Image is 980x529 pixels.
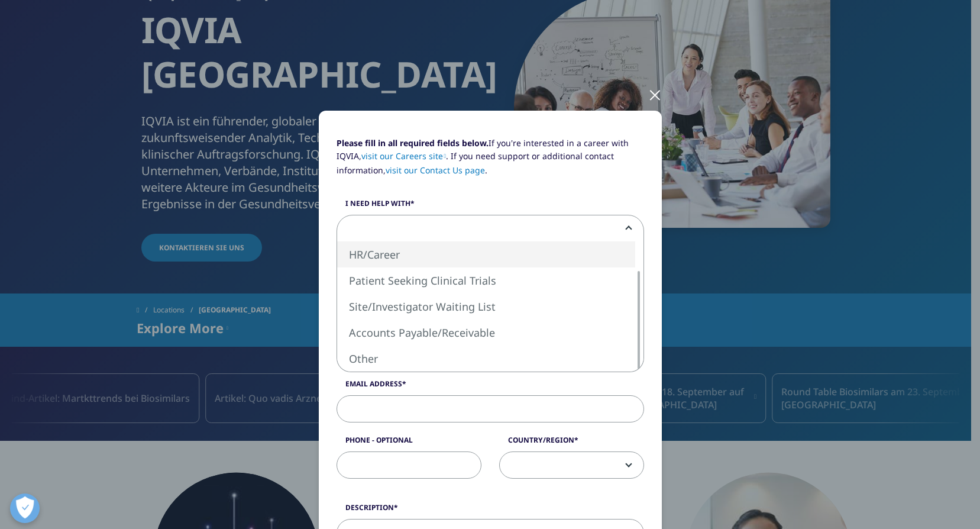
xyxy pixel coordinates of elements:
li: Site/Investigator Waiting List [337,293,635,320]
strong: Please fill in all required fields below. [337,137,489,149]
li: Other [337,346,635,372]
a: visit our Careers site [361,150,447,162]
label: Country/Region [499,435,644,451]
label: I need help with [337,198,644,215]
label: Email Address [337,379,644,395]
li: HR/Career [337,241,635,267]
li: Patient Seeking Clinical Trials [337,267,635,293]
a: visit our Contact Us page [386,164,485,176]
button: Open Preferences [10,493,40,523]
p: If you're interested in a career with IQVIA, . If you need support or additional contact informat... [337,137,644,186]
label: Description [337,502,644,519]
li: Accounts Payable/Receivable [337,320,635,346]
label: Phone - Optional [337,435,481,451]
